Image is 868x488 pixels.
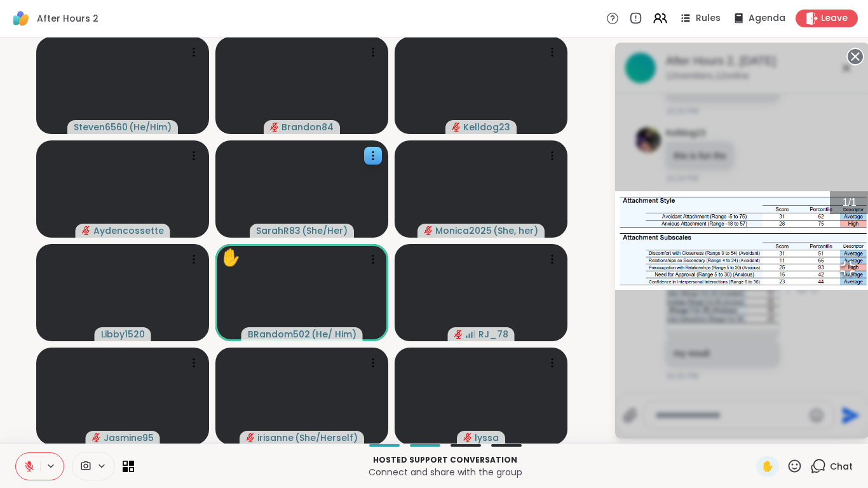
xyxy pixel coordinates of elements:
span: lyssa [475,431,499,444]
span: audio-muted [454,330,463,339]
span: Jasmine95 [104,431,154,444]
span: ( She/Her ) [302,224,348,237]
span: BRandom502 [248,328,310,341]
span: ( He/Him ) [129,121,172,133]
span: SarahR83 [256,224,301,237]
span: ( She/Herself ) [295,431,358,444]
span: audio-muted [463,433,472,442]
p: Hosted support conversation [142,454,749,466]
span: audio-muted [452,123,461,132]
span: RJ_78 [478,328,508,341]
span: irisanne [257,431,294,444]
span: audio-muted [82,226,91,235]
span: audio-muted [92,433,101,442]
span: Aydencossette [93,224,164,237]
span: Rules [696,12,721,25]
span: Monica2025 [435,224,492,237]
span: audio-muted [246,433,255,442]
span: After Hours 2 [37,12,98,25]
span: ✋ [761,459,774,474]
span: Chat [830,460,853,473]
span: Steven6560 [74,121,128,133]
img: ShareWell Logomark [10,8,32,29]
div: ✋ [220,245,241,270]
span: Kelldog23 [463,121,510,133]
span: Libby1520 [101,328,145,341]
span: ( He/ Him ) [311,328,356,341]
span: Brandon84 [281,121,334,133]
span: ( She, her ) [493,224,538,237]
span: Leave [821,12,848,25]
span: Agenda [749,12,785,25]
p: Connect and share with the group [142,466,749,478]
span: audio-muted [270,123,279,132]
span: audio-muted [424,226,433,235]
